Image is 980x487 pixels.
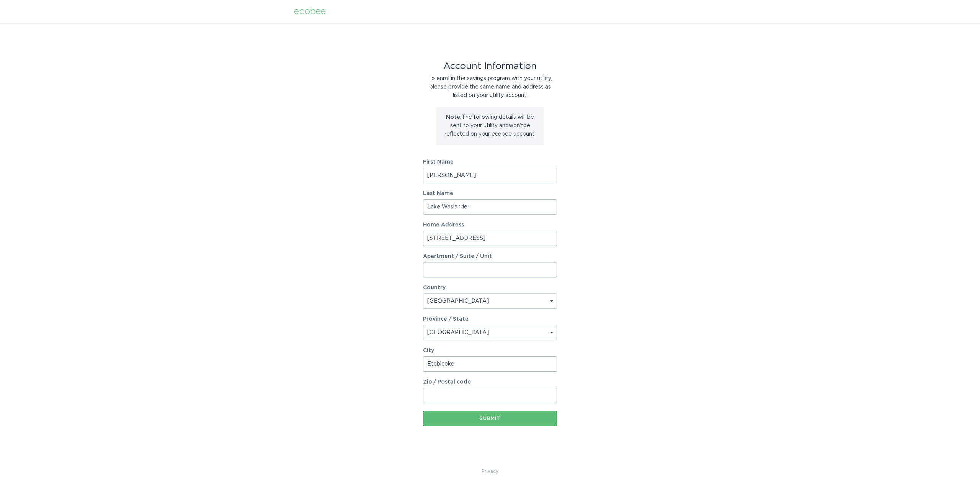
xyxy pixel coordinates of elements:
label: Last Name [423,191,557,196]
a: Privacy Policy & Terms of Use [482,467,498,476]
div: Account Information [423,62,557,71]
div: To enrol in the savings program with your utility, please provide the same name and address as li... [423,74,557,100]
label: Apartment / Suite / Unit [423,254,557,259]
label: Country [423,285,446,290]
label: Province / State [423,316,469,322]
p: The following details will be sent to your utility and won't be reflected on your ecobee account. [442,113,538,138]
label: First Name [423,159,557,165]
button: Submit [423,411,557,426]
div: ecobee [294,7,326,16]
strong: Note: [446,115,462,120]
label: Home Address [423,222,557,228]
label: Zip / Postal code [423,379,557,385]
label: City [423,348,557,353]
div: Submit [427,416,553,421]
